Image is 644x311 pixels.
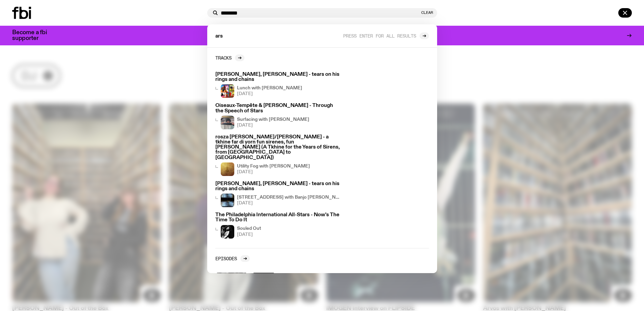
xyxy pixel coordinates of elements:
[215,213,340,223] h3: The Philadelphia International All-Stars - Now's The Time To Do It
[215,34,223,39] span: ars
[237,170,310,174] span: [DATE]
[215,135,340,160] h3: rosza [PERSON_NAME]/[PERSON_NAME] - a tkhine far di yorn fun sirenes, fun [PERSON_NAME] (A Tkhine...
[215,181,340,192] h3: [PERSON_NAME], [PERSON_NAME] - tears on his rings and chains
[215,103,340,113] h3: Oiseaux-Tempête & [PERSON_NAME] - Through the Speech of Stars
[215,256,237,261] h2: Episodes
[237,86,302,90] h4: Lunch with [PERSON_NAME]
[12,30,55,41] h3: Become a fbi supporter
[215,54,244,61] a: Tracks
[237,195,340,200] h4: [STREET_ADDRESS] with Banjo [PERSON_NAME]
[237,226,261,231] h4: Souled Out
[221,162,234,176] img: Cover for EYDN's single "Gold"
[237,123,309,128] span: [DATE]
[343,33,416,38] span: Press enter for all results
[213,210,342,241] a: The Philadelphia International All-Stars - Now's The Time To Do ItSouled Out[DATE]
[237,232,261,237] span: [DATE]
[343,32,429,39] a: Press enter for all results
[237,201,340,205] span: [DATE]
[215,55,232,60] h2: Tracks
[237,92,302,96] span: [DATE]
[215,72,340,82] h3: [PERSON_NAME], [PERSON_NAME] - tears on his rings and chains
[213,270,432,308] a: DJ MixM5 // Maim + Arsonist[DATE]
[213,101,342,132] a: Oiseaux-Tempête & [PERSON_NAME] - Through the Speech of StarsSurfacing with [PERSON_NAME][DATE]
[421,11,433,15] button: Clear
[237,164,310,169] h4: Utility Fog with [PERSON_NAME]
[237,117,309,122] h4: Surfacing with [PERSON_NAME]
[215,255,250,262] a: Episodes
[213,179,342,210] a: [PERSON_NAME], [PERSON_NAME] - tears on his rings and chains[STREET_ADDRESS] with Banjo [PERSON_N...
[213,132,342,179] a: rosza [PERSON_NAME]/[PERSON_NAME] - a tkhine far di yorn fun sirenes, fun [PERSON_NAME] (A Tkhine...
[213,69,342,101] a: [PERSON_NAME], [PERSON_NAME] - tears on his rings and chainsLunch with [PERSON_NAME][DATE]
